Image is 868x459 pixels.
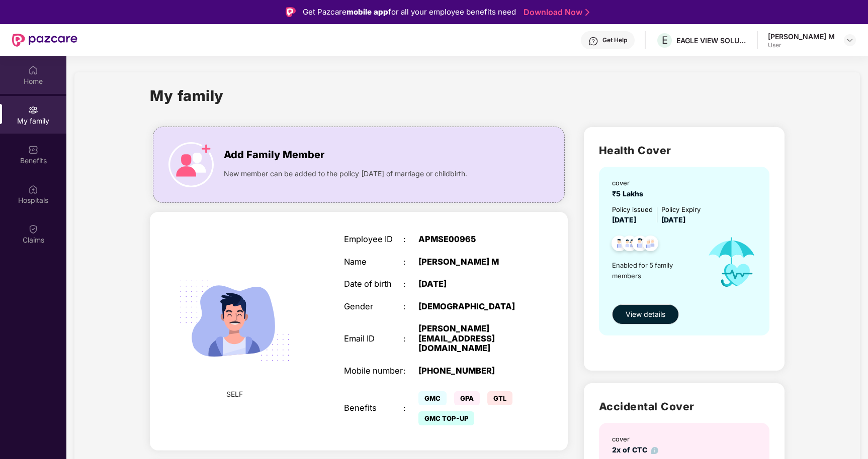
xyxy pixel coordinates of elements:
[487,391,512,405] span: GTL
[28,145,38,155] img: svg+xml;base64,PHN2ZyBpZD0iQmVuZWZpdHMiIHhtbG5zPSJodHRwOi8vd3d3LnczLm9yZy8yMDAwL3N2ZyIgd2lkdGg9Ij...
[454,391,480,405] span: GPA
[344,302,403,312] div: Gender
[286,7,296,17] img: Logo
[344,334,403,344] div: Email ID
[612,445,659,454] span: 2x of CTC
[612,434,659,444] div: cover
[698,225,766,299] img: icon
[168,142,214,187] img: icon
[28,224,38,234] img: svg+xml;base64,PHN2ZyBpZD0iQ2xhaW0iIHhtbG5zPSJodHRwOi8vd3d3LnczLm9yZy8yMDAwL3N2ZyIgd2lkdGg9IjIwIi...
[612,304,679,324] button: View details
[344,257,403,267] div: Name
[661,204,701,215] div: Policy Expiry
[626,309,665,320] span: View details
[418,324,523,354] div: [PERSON_NAME][EMAIL_ADDRESS][DOMAIN_NAME]
[618,233,642,257] img: svg+xml;base64,PHN2ZyB4bWxucz0iaHR0cDovL3d3dy53My5vcmcvMjAwMC9zdmciIHdpZHRoPSI0OC45MTUiIGhlaWdodD...
[638,233,663,257] img: svg+xml;base64,PHN2ZyB4bWxucz0iaHR0cDovL3d3dy53My5vcmcvMjAwMC9zdmciIHdpZHRoPSI0OC45NDMiIGhlaWdodD...
[403,403,418,413] div: :
[403,366,418,376] div: :
[344,235,403,245] div: Employee ID
[344,366,403,376] div: Mobile number
[303,6,516,18] div: Get Pazcare for all your employee benefits need
[524,7,586,18] a: Download Now
[28,105,38,115] img: svg+xml;base64,PHN2ZyB3aWR0aD0iMjAiIGhlaWdodD0iMjAiIHZpZXdCb3g9IjAgMCAyMCAyMCIgZmlsbD0ibm9uZSIgeG...
[662,34,668,46] span: E
[768,32,835,41] div: [PERSON_NAME] M
[28,65,38,75] img: svg+xml;base64,PHN2ZyBpZD0iSG9tZSIgeG1sbnM9Imh0dHA6Ly93d3cudzMub3JnLzIwMDAvc3ZnIiB3aWR0aD0iMjAiIG...
[12,34,77,47] img: New Pazcare Logo
[418,366,523,376] div: [PHONE_NUMBER]
[599,398,769,415] h2: Accidental Cover
[403,279,418,289] div: :
[612,189,647,198] span: ₹5 Lakhs
[418,279,523,289] div: [DATE]
[599,142,769,159] h2: Health Cover
[166,253,303,389] img: svg+xml;base64,PHN2ZyB4bWxucz0iaHR0cDovL3d3dy53My5vcmcvMjAwMC9zdmciIHdpZHRoPSIyMjQiIGhlaWdodD0iMT...
[403,235,418,245] div: :
[403,257,418,267] div: :
[418,411,474,425] span: GMC TOP-UP
[150,84,224,107] h1: My family
[418,302,523,312] div: [DEMOGRAPHIC_DATA]
[226,389,243,400] span: SELF
[628,233,652,257] img: svg+xml;base64,PHN2ZyB4bWxucz0iaHR0cDovL3d3dy53My5vcmcvMjAwMC9zdmciIHdpZHRoPSI0OC45NDMiIGhlaWdodD...
[344,279,403,289] div: Date of birth
[28,184,38,194] img: svg+xml;base64,PHN2ZyBpZD0iSG9zcGl0YWxzIiB4bWxucz0iaHR0cDovL3d3dy53My5vcmcvMjAwMC9zdmciIHdpZHRoPS...
[224,147,324,163] span: Add Family Member
[651,447,659,454] img: info
[418,235,523,245] div: APMSE00965
[846,36,854,44] img: svg+xml;base64,PHN2ZyBpZD0iRHJvcGRvd24tMzJ4MzIiIHhtbG5zPSJodHRwOi8vd3d3LnczLm9yZy8yMDAwL3N2ZyIgd2...
[403,302,418,312] div: :
[612,260,698,281] span: Enabled for 5 family members
[403,334,418,344] div: :
[585,7,589,18] img: Stroke
[602,36,627,44] div: Get Help
[346,7,388,17] strong: mobile app
[768,41,835,49] div: User
[418,257,523,267] div: [PERSON_NAME] M
[676,36,747,45] div: EAGLE VIEW SOLUTIONS PRIVATE LIMITED
[612,215,636,224] span: [DATE]
[612,178,647,188] div: cover
[607,233,632,257] img: svg+xml;base64,PHN2ZyB4bWxucz0iaHR0cDovL3d3dy53My5vcmcvMjAwMC9zdmciIHdpZHRoPSI0OC45NDMiIGhlaWdodD...
[612,204,653,215] div: Policy issued
[661,215,685,224] span: [DATE]
[224,168,467,179] span: New member can be added to the policy [DATE] of marriage or childbirth.
[418,391,447,405] span: GMC
[588,36,598,46] img: svg+xml;base64,PHN2ZyBpZD0iSGVscC0zMngzMiIgeG1sbnM9Imh0dHA6Ly93d3cudzMub3JnLzIwMDAvc3ZnIiB3aWR0aD...
[344,403,403,413] div: Benefits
